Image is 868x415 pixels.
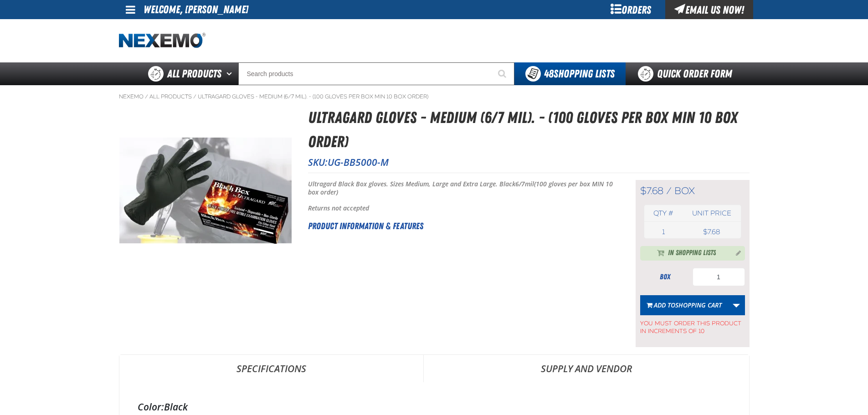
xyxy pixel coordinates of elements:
[119,355,423,382] a: Specifications
[626,62,749,85] a: Quick Order Form
[119,33,205,49] img: Nexemo logo
[119,33,205,49] a: Home
[729,247,743,258] button: Manage current product in the Shopping List
[308,180,613,197] p: Ultragard Black Box gloves. Sizes Medium, Large and Extra Large. Black (100 gloves per box MIN 10...
[666,185,672,197] span: /
[328,156,389,169] span: UG-BB5000-M
[138,400,731,413] div: Black
[308,204,369,212] b: Returns not accepted
[424,355,749,382] a: Supply and Vendor
[119,93,750,100] nav: Breadcrumbs
[149,93,192,100] a: All Products
[544,67,554,80] strong: 48
[193,93,196,100] span: /
[675,301,722,309] span: Shopping Cart
[674,185,695,197] span: box
[728,295,745,315] a: More Actions
[654,301,722,309] span: Add to
[119,138,292,244] img: Ultragard gloves - Medium (6/7 mil). - (100 gloves per box MIN 10 box order)
[640,272,690,282] div: box
[683,205,740,222] th: Unit price
[308,156,750,169] p: SKU:
[167,66,221,82] span: All Products
[223,62,238,85] button: Open All Products pages
[544,67,615,80] span: Shopping Lists
[238,62,514,85] input: Search
[683,225,740,238] td: $7.68
[640,315,745,335] span: You must order this product in increments of 10
[145,93,148,100] span: /
[662,228,665,236] span: 1
[515,179,534,188] strong: 6/7mil
[644,205,683,222] th: Qty #
[308,219,613,233] h2: Product Information & Features
[640,185,663,197] span: $7.68
[492,62,514,85] button: Start Searching
[668,248,716,259] span: In Shopping Lists
[640,295,728,315] button: Add toShopping Cart
[119,93,144,100] a: Nexemo
[138,400,164,413] label: Color:
[514,62,626,85] button: You have 48 Shopping Lists. Open to view details
[198,93,428,100] a: Ultragard gloves - Medium (6/7 mil). - (100 gloves per box MIN 10 box order)
[308,106,750,154] h1: Ultragard gloves - Medium (6/7 mil). - (100 gloves per box MIN 10 box order)
[693,268,745,286] input: Product Quantity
